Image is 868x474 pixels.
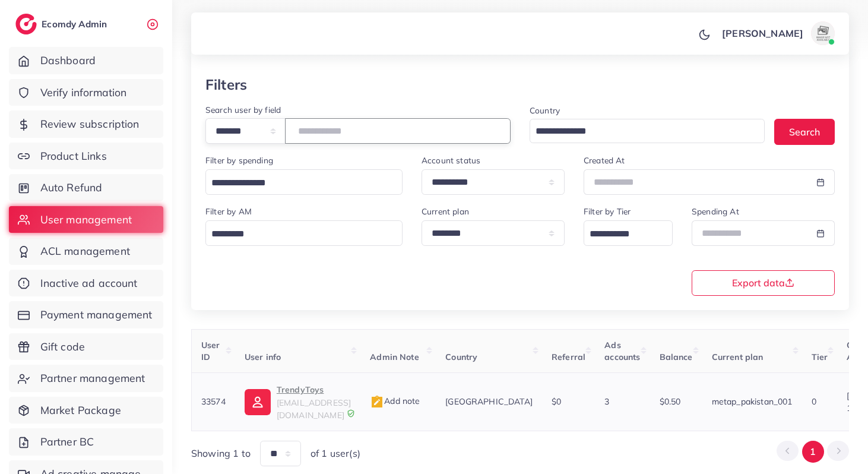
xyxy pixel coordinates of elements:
button: Go to page 1 [802,441,824,463]
span: Auto Refund [40,180,103,195]
span: Payment management [40,307,153,323]
span: Current plan [712,352,764,362]
p: [PERSON_NAME] [722,26,803,40]
label: Current plan [422,206,469,217]
label: Country [530,105,560,116]
span: User ID [201,340,220,362]
span: Add note [370,396,420,406]
a: logoEcomdy Admin [15,14,110,34]
label: Search user by field [205,104,281,116]
a: Product Links [9,143,163,170]
span: User management [40,212,132,227]
button: Search [774,119,835,144]
span: Partner management [40,371,145,386]
span: Balance [660,352,693,362]
div: Search for option [205,220,403,246]
span: Admin Note [370,352,419,362]
img: logo [15,14,37,34]
a: Dashboard [9,47,163,74]
span: Inactive ad account [40,276,138,291]
h2: Ecomdy Admin [42,18,110,30]
span: Dashboard [40,53,96,68]
a: Market Package [9,397,163,424]
label: Filter by Tier [584,206,631,217]
span: 0 [812,396,816,407]
span: [EMAIL_ADDRESS][DOMAIN_NAME] [277,397,351,420]
a: Inactive ad account [9,270,163,297]
span: Product Links [40,148,107,164]
span: metap_pakistan_001 [712,396,793,407]
span: Verify information [40,85,127,100]
a: ACL management [9,238,163,265]
button: Export data [692,270,835,296]
a: Partner management [9,365,163,392]
a: User management [9,206,163,233]
div: Search for option [530,119,765,143]
div: Search for option [205,169,403,195]
a: Verify information [9,79,163,106]
span: 33574 [201,396,226,407]
span: ACL management [40,244,130,259]
a: Auto Refund [9,174,163,201]
span: $0.50 [660,396,681,407]
span: Gift code [40,339,85,355]
span: of 1 user(s) [311,447,360,460]
img: admin_note.cdd0b510.svg [370,395,384,409]
label: Filter by spending [205,154,273,166]
input: Search for option [207,174,387,192]
span: Review subscription [40,116,140,132]
label: Filter by AM [205,206,252,217]
input: Search for option [585,225,657,244]
p: TrendyToys [277,383,351,397]
img: ic-user-info.36bf1079.svg [245,389,271,415]
a: Payment management [9,301,163,328]
input: Search for option [207,225,387,244]
span: Export data [732,278,794,287]
span: Ads accounts [604,340,640,362]
span: Tier [812,352,828,362]
h3: Filters [205,76,247,93]
a: [PERSON_NAME]avatar [715,21,840,45]
span: Country [445,352,477,362]
a: Partner BC [9,428,163,456]
span: Referral [552,352,585,362]
span: User info [245,352,281,362]
span: Market Package [40,403,121,418]
label: Created At [584,154,625,166]
img: avatar [811,21,835,45]
span: $0 [552,396,561,407]
input: Search for option [531,122,749,141]
img: 9CAL8B2pu8EFxCJHYAAAAldEVYdGRhdGU6Y3JlYXRlADIwMjItMTItMDlUMDQ6NTg6MzkrMDA6MDBXSlgLAAAAJXRFWHRkYXR... [347,409,355,418]
span: Partner BC [40,434,94,450]
label: Spending At [692,206,739,217]
span: [GEOGRAPHIC_DATA] [445,396,533,407]
div: Search for option [584,220,673,246]
ul: Pagination [777,441,849,463]
span: Showing 1 to [191,447,251,460]
a: TrendyToys[EMAIL_ADDRESS][DOMAIN_NAME] [245,383,351,421]
span: 3 [604,396,609,407]
a: Review subscription [9,110,163,138]
label: Account status [422,154,480,166]
a: Gift code [9,333,163,361]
